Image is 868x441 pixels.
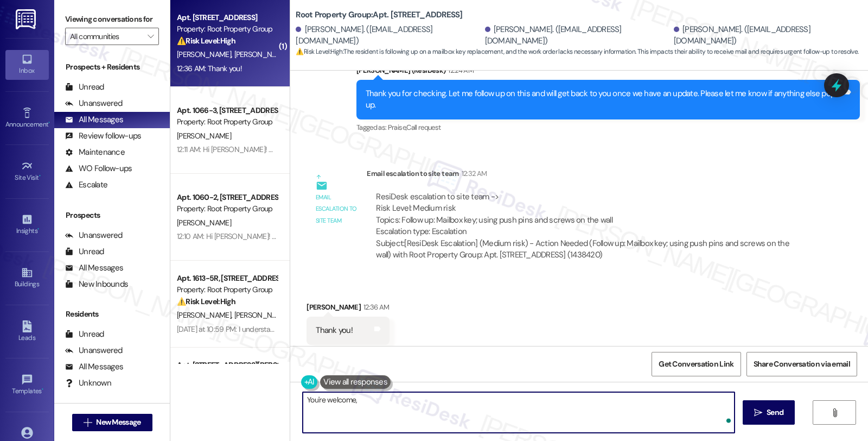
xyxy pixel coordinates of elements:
[652,352,741,376] button: Get Conversation Link
[65,114,123,125] div: All Messages
[65,81,104,93] div: Unread
[234,49,292,59] span: [PERSON_NAME]
[5,50,49,79] a: Inbox
[459,168,487,179] div: 12:32 AM
[16,9,38,29] img: ResiDesk Logo
[485,24,671,47] div: [PERSON_NAME]. ([EMAIL_ADDRESS][DOMAIN_NAME])
[48,119,50,127] span: •
[177,297,235,306] strong: ⚠️ Risk Level: High
[177,49,234,59] span: [PERSON_NAME]
[177,105,277,116] div: Apt. 1066-3, [STREET_ADDRESS]
[356,119,860,135] div: Tagged as:
[54,61,170,73] div: Prospects + Residents
[42,386,43,393] span: •
[70,28,142,45] input: All communities
[307,301,389,317] div: [PERSON_NAME]
[376,191,801,238] div: ResiDesk escalation to site team -> Risk Level: Medium risk Topics: Follow up: Mailbox key; using...
[177,203,277,215] div: Property: Root Property Group
[406,123,441,132] span: Call request
[754,358,850,370] span: Share Conversation via email
[65,361,123,373] div: All Messages
[65,98,123,109] div: Unanswered
[177,23,277,35] div: Property: Root Property Group
[72,414,152,431] button: New Message
[5,157,49,186] a: Site Visit •
[303,392,735,433] textarea: To enrich screen reader interactions, please activate Accessibility in Grammarly extension settings
[366,88,843,111] div: Thank you for checking. Let me follow up on this and will get back to you once we have an update....
[5,210,49,240] a: Insights •
[65,377,111,389] div: Unknown
[296,46,858,58] span: : The resident is following up on a mailbox key replacement, and the work order lacks necessary i...
[307,345,389,361] div: Tagged as:
[445,65,474,76] div: 12:24 AM
[296,9,462,21] b: Root Property Group: Apt. [STREET_ADDRESS]
[367,168,810,183] div: Email escalation to site team
[65,130,141,142] div: Review follow-ups
[177,218,231,228] span: [PERSON_NAME]
[296,47,342,56] strong: ⚠️ Risk Level: High
[177,192,277,203] div: Apt. 1060-2, [STREET_ADDRESS]
[65,163,132,174] div: WO Follow-ups
[65,179,107,191] div: Escalate
[37,225,39,233] span: •
[177,310,234,320] span: [PERSON_NAME]
[316,325,353,336] div: Thank you!
[659,358,733,370] span: Get Conversation Link
[54,210,170,221] div: Prospects
[746,352,857,376] button: Share Conversation via email
[65,230,123,241] div: Unanswered
[39,172,41,180] span: •
[65,345,123,356] div: Unanswered
[743,400,795,425] button: Send
[177,284,277,295] div: Property: Root Property Group
[177,116,277,128] div: Property: Root Property Group
[177,36,235,46] strong: ⚠️ Risk Level: High
[177,360,277,371] div: Apt. [STREET_ADDRESS][PERSON_NAME][PERSON_NAME]
[65,246,104,257] div: Unread
[5,317,49,346] a: Leads
[65,262,123,274] div: All Messages
[767,407,783,418] span: Send
[54,308,170,320] div: Residents
[177,273,277,284] div: Apt. 1613-5R, [STREET_ADDRESS]
[831,408,839,417] i: 
[5,370,49,400] a: Templates •
[177,131,231,141] span: [PERSON_NAME]
[356,65,860,80] div: [PERSON_NAME] (ResiDesk)
[296,24,482,47] div: [PERSON_NAME]. ([EMAIL_ADDRESS][DOMAIN_NAME])
[84,418,92,427] i: 
[148,32,154,41] i: 
[316,192,358,226] div: Email escalation to site team
[177,324,593,334] div: [DATE] at 10:59 PM: I understand you're eager to get access. I'll let you know as soon as we have...
[65,279,128,290] div: New Inbounds
[65,329,104,340] div: Unread
[754,408,762,417] i: 
[65,11,159,28] label: Viewing conversations for
[65,147,125,158] div: Maintenance
[177,12,277,23] div: Apt. [STREET_ADDRESS]
[388,123,406,132] span: Praise ,
[361,301,390,313] div: 12:36 AM
[674,24,860,47] div: [PERSON_NAME]. ([EMAIL_ADDRESS][DOMAIN_NAME])
[376,238,801,261] div: Subject: [ResiDesk Escalation] (Medium risk) - Action Needed (Follow up: Mailbox key; using push ...
[234,310,289,320] span: [PERSON_NAME]
[5,263,49,293] a: Buildings
[177,64,242,73] div: 12:36 AM: Thank you!
[96,417,141,428] span: New Message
